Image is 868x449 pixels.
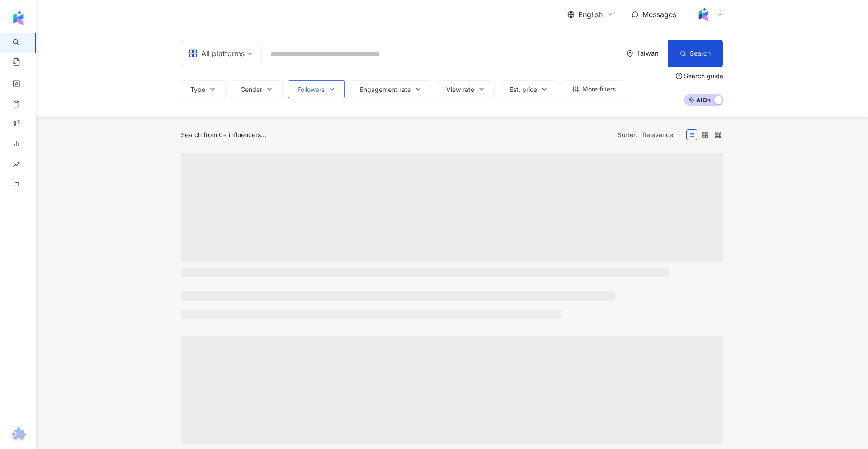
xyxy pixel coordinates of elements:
[500,80,557,98] button: Est. price
[578,10,603,19] span: English
[241,86,262,93] span: Gender
[618,128,686,142] div: Sorter:
[437,80,495,98] button: View rate
[676,73,682,79] span: question-circle
[231,80,283,98] button: Gender
[288,80,345,98] button: Followers
[690,50,711,57] span: Search
[668,40,723,67] button: Search
[189,46,245,61] div: All platforms
[13,156,20,176] span: rise
[297,86,325,93] span: Followers
[642,10,676,19] span: Messages
[695,6,712,23] img: Kolr%20app%20icon%20%281%29.png
[190,86,205,93] span: Type
[360,86,411,93] span: Engagement rate
[181,131,266,139] div: Search from 0+ influencers...
[627,50,633,57] span: environment
[350,80,431,98] button: Engagement rate
[189,49,198,58] span: appstore
[563,80,625,98] button: More filters
[582,86,616,93] span: More filters
[636,49,668,57] div: Taiwan
[13,33,45,54] a: search
[684,72,723,80] div: Search guide
[642,128,681,142] span: Relevance
[181,80,226,98] button: Type
[9,427,27,442] img: chrome extension
[509,86,537,93] span: Est. price
[446,86,474,93] span: View rate
[11,11,25,25] img: logo icon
